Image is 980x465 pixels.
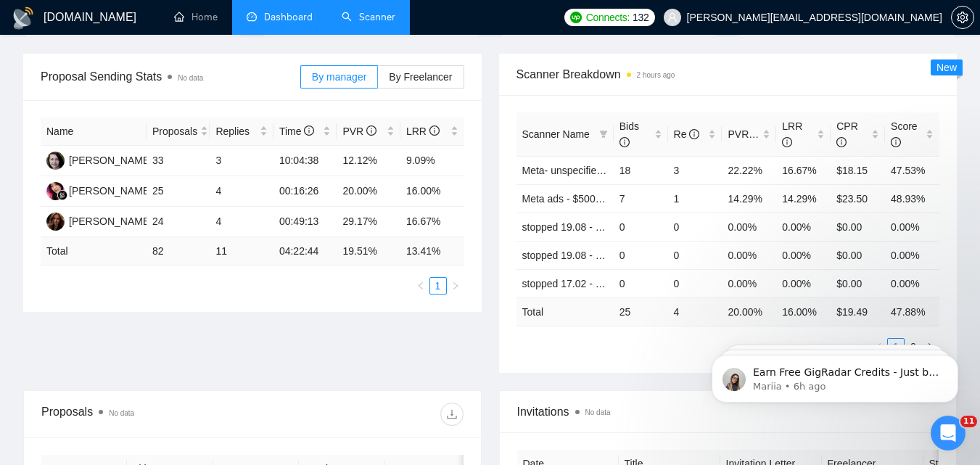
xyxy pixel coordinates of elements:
[614,156,668,184] td: 18
[337,146,400,176] td: 12.12%
[637,71,675,79] time: 2 hours ago
[447,277,464,295] li: Next Page
[264,11,313,23] span: Dashboard
[891,137,901,147] span: info-circle
[429,277,447,295] li: 1
[831,184,885,213] td: $23.50
[728,128,762,140] span: PVR
[152,123,197,139] span: Proposals
[416,281,425,290] span: left
[619,120,639,148] span: Bids
[776,241,831,269] td: 0.00%
[782,137,792,147] span: info-circle
[885,241,939,269] td: 0.00%
[668,156,722,184] td: 3
[440,403,464,426] button: download
[596,123,611,145] span: filter
[668,269,722,297] td: 0
[831,269,885,297] td: $0.00
[668,184,722,213] td: 1
[429,125,440,136] span: info-circle
[273,176,337,207] td: 00:16:26
[69,152,152,168] div: [PERSON_NAME]
[178,74,203,82] span: No data
[41,403,252,426] div: Proposals
[147,146,210,176] td: 33
[570,12,582,23] img: upwork-logo.png
[614,241,668,269] td: 0
[722,156,776,184] td: 22.22%
[41,67,300,86] span: Proposal Sending Stats
[412,277,429,295] li: Previous Page
[689,129,699,139] span: info-circle
[312,71,366,83] span: By manager
[46,154,152,165] a: IG[PERSON_NAME]
[210,207,273,237] td: 4
[46,213,65,231] img: IK
[782,120,802,148] span: LRR
[210,118,273,146] th: Replies
[776,184,831,213] td: 14.29%
[174,11,218,23] a: homeHome
[722,184,776,213] td: 14.29%
[215,123,257,139] span: Replies
[210,176,273,207] td: 4
[831,241,885,269] td: $0.00
[210,237,273,266] td: 11
[599,130,608,139] span: filter
[668,297,722,326] td: 4
[668,241,722,269] td: 0
[614,213,668,241] td: 0
[147,118,210,146] th: Proposals
[12,7,35,30] img: logo
[342,125,376,137] span: PVR
[41,237,147,266] td: Total
[447,277,464,295] button: right
[885,213,939,241] td: 0.00%
[831,297,885,326] td: $ 19.49
[951,6,974,29] button: setting
[400,237,464,266] td: 13.41 %
[522,221,766,233] a: stopped 19.08 - Meta Ads - cases/hook- generating $k
[304,125,314,136] span: info-circle
[389,71,452,83] span: By Freelancer
[522,128,590,140] span: Scanner Name
[722,241,776,269] td: 0.00%
[836,137,847,147] span: info-circle
[931,416,965,450] iframe: Intercom live chat
[69,213,152,229] div: [PERSON_NAME]
[960,416,977,427] span: 11
[619,137,630,147] span: info-circle
[522,250,844,261] a: stopped 19.08 - Meta ads - LeadGen/cases/ hook - tripled leads- $500+
[831,213,885,241] td: $0.00
[210,146,273,176] td: 3
[337,176,400,207] td: 20.00%
[109,409,134,417] span: No data
[674,128,700,140] span: Re
[46,184,152,196] a: NK[PERSON_NAME]
[951,12,974,23] a: setting
[585,408,611,416] span: No data
[776,156,831,184] td: 16.67%
[776,297,831,326] td: 16.00 %
[342,11,395,23] a: searchScanner
[522,193,741,205] a: Meta ads - $500+/$30+ - Feedback+/cost1k+ -AI
[247,12,257,22] span: dashboard
[430,278,446,294] a: 1
[147,237,210,266] td: 82
[891,120,918,148] span: Score
[517,403,939,421] span: Invitations
[400,146,464,176] td: 9.09%
[722,269,776,297] td: 0.00%
[614,297,668,326] td: 25
[667,12,678,22] span: user
[885,297,939,326] td: 47.88 %
[273,207,337,237] td: 00:49:13
[57,190,67,200] img: gigradar-bm.png
[400,207,464,237] td: 16.67%
[273,237,337,266] td: 04:22:44
[722,213,776,241] td: 0.00%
